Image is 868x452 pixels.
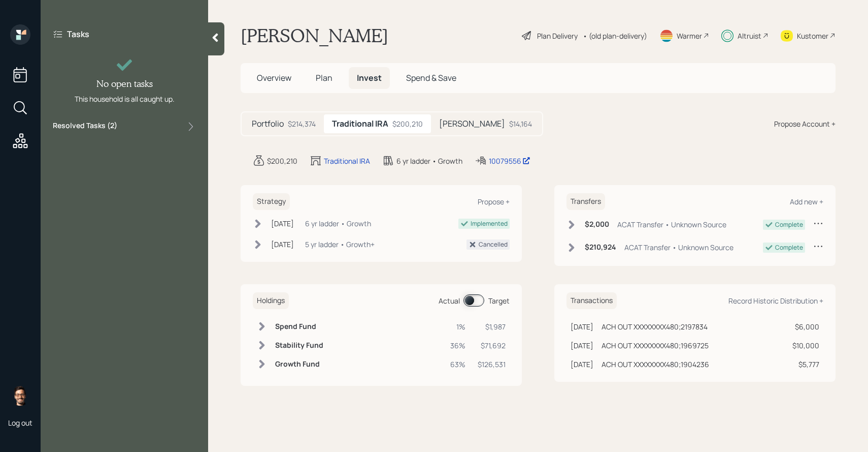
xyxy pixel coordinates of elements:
h1: [PERSON_NAME] [241,24,388,47]
h4: No open tasks [96,78,153,89]
div: Complete [775,220,803,229]
div: $214,374 [288,118,316,129]
div: [DATE] [271,218,294,229]
div: 36% [450,340,465,351]
div: $200,210 [267,156,297,166]
label: Tasks [67,28,89,40]
div: Actual [439,295,460,306]
span: Invest [357,72,382,83]
div: $10,000 [792,340,819,351]
div: Complete [775,243,803,252]
div: $126,531 [478,359,506,370]
img: sami-boghos-headshot.png [10,385,30,406]
h6: Stability Fund [275,341,323,350]
div: [DATE] [571,359,593,370]
div: This household is all caught up. [75,94,175,104]
div: $71,692 [478,340,506,351]
div: 63% [450,359,465,370]
div: Log out [8,418,32,428]
h6: Holdings [253,292,289,309]
div: ACH OUT XXXXXXXX480;1904236 [602,359,709,370]
div: Traditional IRA [324,156,370,166]
label: Resolved Tasks ( 2 ) [53,120,117,133]
div: 5 yr ladder • Growth+ [305,239,375,250]
div: Target [488,295,510,306]
div: ACH OUT XXXXXXXX480;2197834 [602,321,708,332]
div: $5,777 [792,359,819,370]
h6: Transfers [566,193,605,210]
div: 6 yr ladder • Growth [396,156,462,166]
div: $200,210 [392,118,423,129]
div: $1,987 [478,321,506,332]
div: Implemented [471,219,508,228]
h6: $2,000 [585,220,609,229]
div: Altruist [738,31,761,41]
div: 10079556 [489,156,530,166]
div: [DATE] [571,340,593,351]
div: Plan Delivery [537,31,578,41]
span: Overview [257,72,291,83]
div: ACH OUT XXXXXXXX480;1969725 [602,340,709,351]
div: Record Historic Distribution + [728,296,823,306]
div: • (old plan-delivery) [583,31,647,41]
div: 6 yr ladder • Growth [305,218,371,229]
h5: [PERSON_NAME] [439,119,505,129]
div: ACAT Transfer • Unknown Source [617,219,726,230]
h6: $210,924 [585,243,616,252]
h6: Growth Fund [275,360,323,369]
span: Plan [316,72,332,83]
h5: Portfolio [252,119,284,129]
span: Spend & Save [406,72,456,83]
div: 1% [450,321,465,332]
div: Warmer [677,31,702,41]
div: Propose + [478,197,510,206]
div: $6,000 [792,321,819,332]
h6: Transactions [566,292,617,309]
div: Add new + [790,197,823,206]
div: Kustomer [797,31,828,41]
h5: Traditional IRA [332,119,388,129]
h6: Strategy [253,193,290,210]
div: ACAT Transfer • Unknown Source [624,242,733,253]
div: [DATE] [271,239,294,250]
div: $14,164 [509,118,532,129]
div: [DATE] [571,321,593,332]
div: Propose Account + [774,118,836,129]
h6: Spend Fund [275,322,323,331]
div: Cancelled [479,240,508,249]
